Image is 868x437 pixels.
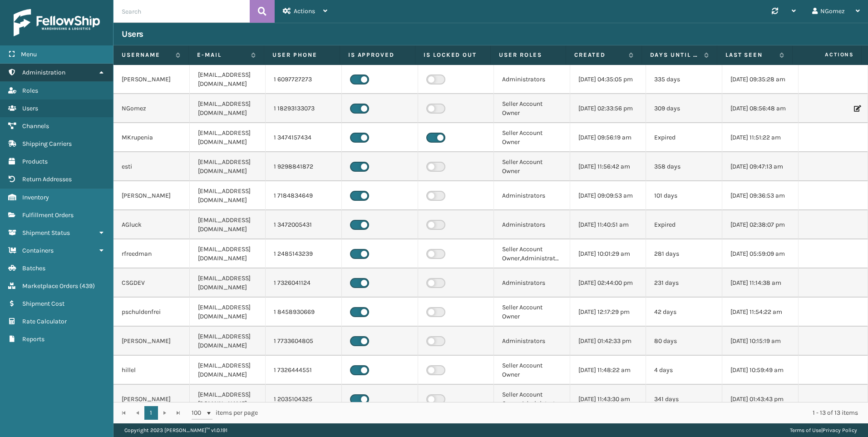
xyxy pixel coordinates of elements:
label: Username [122,51,171,59]
td: [DATE] 09:56:19 am [570,123,646,152]
span: Marketplace Orders [22,282,78,290]
span: Users [22,104,38,112]
label: Created [574,51,624,59]
td: [DATE] 11:51:22 am [722,123,799,152]
span: Shipping Carriers [22,140,72,148]
td: [DATE] 09:09:53 am [570,181,646,210]
span: Products [22,158,48,165]
td: Seller Account Owner [494,94,570,123]
td: [DATE] 02:44:00 pm [570,268,646,298]
span: Actions [795,47,859,62]
span: Shipment Status [22,229,70,237]
label: Is Approved [348,51,407,59]
td: Seller Account Owner [494,152,570,181]
td: [EMAIL_ADDRESS][DOMAIN_NAME] [190,94,266,123]
td: [DATE] 09:36:53 am [722,181,799,210]
span: Channels [22,122,49,130]
td: [DATE] 11:14:38 am [722,268,799,298]
td: 1 2035104325 [266,385,342,414]
td: rfreedman [113,239,190,268]
td: [DATE] 02:38:07 pm [722,210,799,239]
td: esti [113,152,190,181]
span: 100 [192,408,205,417]
i: Edit [854,105,859,112]
img: logo [14,9,100,36]
td: [PERSON_NAME] [113,181,190,210]
td: [DATE] 10:15:19 am [722,327,799,356]
td: MKrupenia [113,123,190,152]
label: Is Locked Out [424,51,482,59]
td: 281 days [646,239,722,268]
td: Administrators [494,210,570,239]
td: 1 7326041124 [266,268,342,298]
span: Shipment Cost [22,300,64,308]
td: [PERSON_NAME] [113,327,190,356]
td: 4 days [646,356,722,385]
td: Administrators [494,65,570,94]
td: [EMAIL_ADDRESS][DOMAIN_NAME] [190,298,266,327]
td: [DATE] 01:42:33 pm [570,327,646,356]
span: ( 439 ) [79,282,95,290]
td: Administrators [494,181,570,210]
td: 341 days [646,385,722,414]
td: CSGDEV [113,268,190,298]
td: [EMAIL_ADDRESS][DOMAIN_NAME] [190,181,266,210]
span: Containers [22,247,54,254]
div: 1 - 13 of 13 items [271,408,858,417]
label: User Roles [499,51,557,59]
td: 1 6097727273 [266,65,342,94]
td: [DATE] 09:47:13 am [722,152,799,181]
span: Menu [21,50,37,58]
td: AGluck [113,210,190,239]
td: 101 days [646,181,722,210]
td: Seller Account Owner,Administrators [494,239,570,268]
label: Last Seen [725,51,775,59]
td: [EMAIL_ADDRESS][DOMAIN_NAME] [190,356,266,385]
td: Administrators [494,268,570,298]
td: 1 2485143239 [266,239,342,268]
td: [EMAIL_ADDRESS][DOMAIN_NAME] [190,385,266,414]
td: [DATE] 02:33:56 pm [570,94,646,123]
span: Rate Calculator [22,318,67,325]
td: Administrators [494,327,570,356]
label: User phone [272,51,331,59]
td: 231 days [646,268,722,298]
td: hillel [113,356,190,385]
td: [DATE] 01:43:43 pm [722,385,799,414]
span: Fulfillment Orders [22,211,74,219]
td: [EMAIL_ADDRESS][DOMAIN_NAME] [190,268,266,298]
td: 309 days [646,94,722,123]
td: [EMAIL_ADDRESS][DOMAIN_NAME] [190,123,266,152]
td: [PERSON_NAME] [113,385,190,414]
td: 1 7326444551 [266,356,342,385]
td: [PERSON_NAME] [113,65,190,94]
label: Days until password expires [650,51,700,59]
span: Reports [22,335,44,343]
td: [DATE] 08:56:48 am [722,94,799,123]
td: [DATE] 05:59:09 am [722,239,799,268]
td: [DATE] 11:43:30 am [570,385,646,414]
td: 1 8458930669 [266,298,342,327]
td: 1 18293133073 [266,94,342,123]
td: 1 3472005431 [266,210,342,239]
td: [DATE] 11:48:22 am [570,356,646,385]
td: [EMAIL_ADDRESS][DOMAIN_NAME] [190,152,266,181]
td: 335 days [646,65,722,94]
td: Seller Account Owner,Administrators [494,385,570,414]
label: E-mail [197,51,247,59]
span: Roles [22,87,38,94]
span: Return Addresses [22,175,72,183]
span: items per page [192,406,258,420]
span: Batches [22,264,45,272]
a: Privacy Policy [823,427,857,433]
td: [EMAIL_ADDRESS][DOMAIN_NAME] [190,210,266,239]
td: [DATE] 11:56:42 am [570,152,646,181]
td: [DATE] 11:40:51 am [570,210,646,239]
td: [DATE] 10:59:49 am [722,356,799,385]
td: 42 days [646,298,722,327]
td: Seller Account Owner [494,356,570,385]
td: [DATE] 10:01:29 am [570,239,646,268]
td: Seller Account Owner [494,298,570,327]
td: 358 days [646,152,722,181]
td: NGomez [113,94,190,123]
